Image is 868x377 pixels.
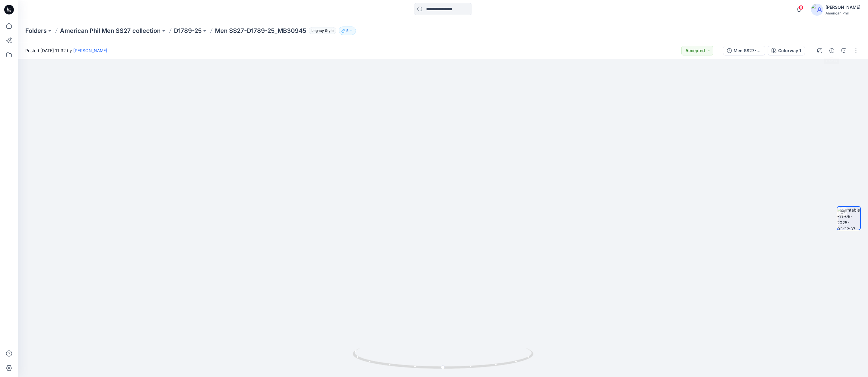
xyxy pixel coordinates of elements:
p: Men SS27-D1789-25_MB30945 [215,27,306,35]
a: Folders [25,27,47,35]
button: Men SS27-D1789-25_MB30945 [723,46,765,55]
span: Posted [DATE] 11:32 by [25,47,107,54]
div: [PERSON_NAME] [826,4,860,11]
button: 5 [339,27,356,35]
button: Legacy Style [306,27,336,35]
div: Men SS27-D1789-25_MB30945 [734,47,761,54]
img: turntable-11-08-2025-03:32:37 [837,207,860,230]
a: D1789-25 [174,27,202,35]
div: Colorway 1 [778,47,801,54]
button: Colorway 1 [768,46,805,55]
p: 5 [346,27,348,34]
button: Details [827,46,837,55]
span: Legacy Style [309,27,336,34]
img: avatar [811,4,823,16]
span: 6 [799,5,804,10]
a: American Phil Men SS27 collection [60,27,161,35]
div: American Phil [826,11,860,15]
a: [PERSON_NAME] [73,48,107,53]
